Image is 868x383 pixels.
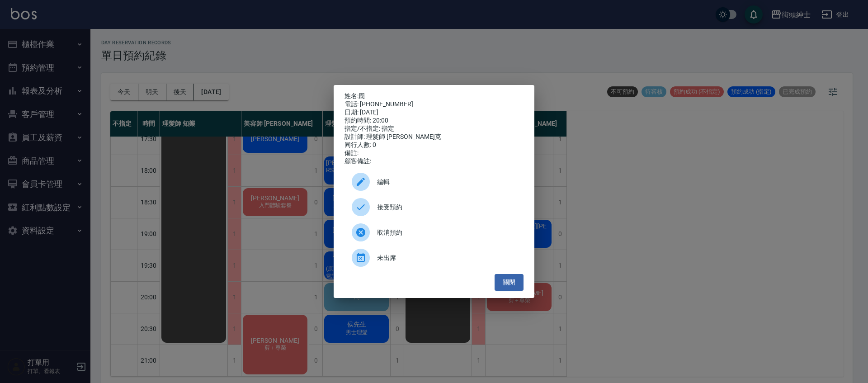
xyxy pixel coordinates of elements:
[344,194,524,220] div: 接受預約
[344,169,524,194] div: 編輯
[344,141,524,149] div: 同行人數: 0
[495,274,524,291] button: 關閉
[344,100,524,109] div: 電話: [PHONE_NUMBER]
[344,92,524,100] p: 姓名:
[344,125,524,133] div: 指定/不指定: 指定
[344,117,524,125] div: 預約時間: 20:00
[377,203,516,212] span: 接受預約
[344,149,524,157] div: 備註:
[359,92,365,99] a: 周
[377,177,516,187] span: 編輯
[344,220,524,245] div: 取消預約
[377,228,516,237] span: 取消預約
[377,253,516,263] span: 未出席
[344,157,524,165] div: 顧客備註:
[344,133,524,141] div: 設計師: 理髮師 [PERSON_NAME]克
[344,245,524,270] div: 未出席
[344,109,524,117] div: 日期: [DATE]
